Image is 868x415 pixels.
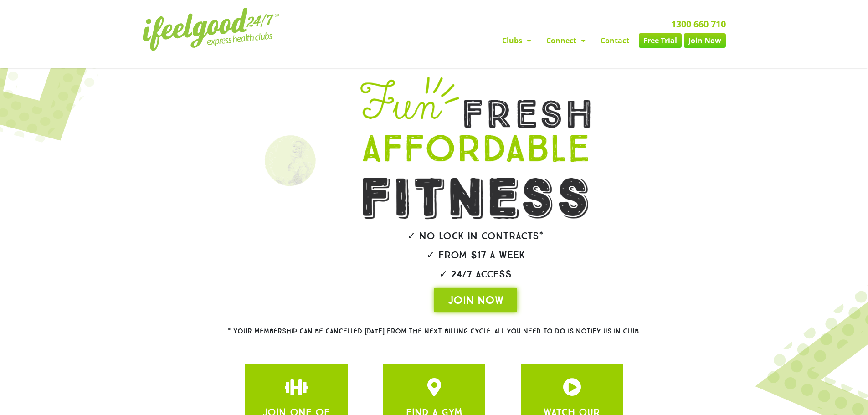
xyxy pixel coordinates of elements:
[350,33,726,48] nav: Menu
[563,378,581,396] a: JOIN ONE OF OUR CLUBS
[448,293,503,307] span: JOIN NOW
[287,378,305,396] a: JOIN ONE OF OUR CLUBS
[593,33,637,48] a: Contact
[539,33,593,48] a: Connect
[671,18,726,30] a: 1300 660 710
[335,231,616,241] h2: ✓ No lock-in contracts*
[335,269,616,279] h2: ✓ 24/7 Access
[425,378,443,396] a: JOIN ONE OF OUR CLUBS
[495,33,539,48] a: Clubs
[639,33,682,48] a: Free Trial
[684,33,726,48] a: Join Now
[335,250,616,260] h2: ✓ From $17 a week
[434,288,517,312] a: JOIN NOW
[195,328,673,335] h2: * Your membership can be cancelled [DATE] from the next billing cycle. All you need to do is noti...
